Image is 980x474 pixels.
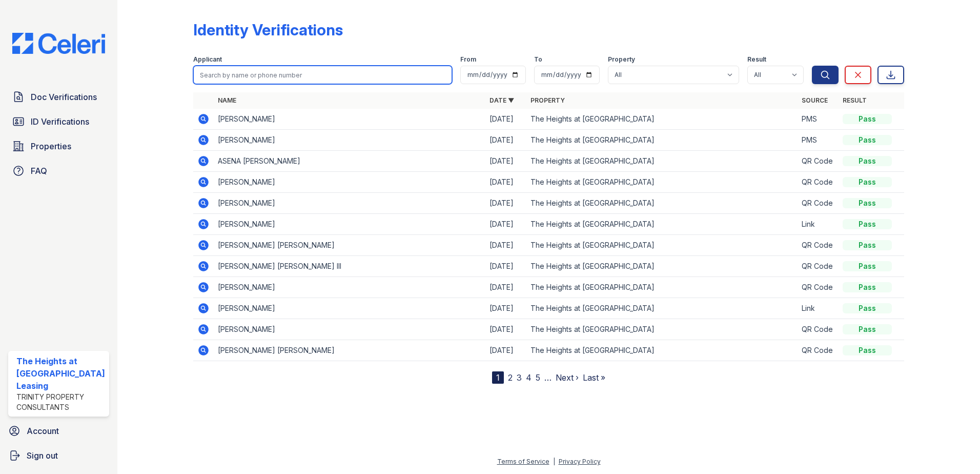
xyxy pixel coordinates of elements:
td: The Heights at [GEOGRAPHIC_DATA] [526,256,798,277]
td: ASENA [PERSON_NAME] [214,151,485,172]
td: [DATE] [485,214,526,235]
div: Pass [843,198,892,208]
a: Sign out [4,445,113,466]
div: Pass [843,177,892,187]
td: [DATE] [485,256,526,277]
td: Link [798,214,839,235]
a: Last » [583,372,605,383]
div: Pass [843,345,892,355]
td: The Heights at [GEOGRAPHIC_DATA] [526,109,798,130]
td: [DATE] [485,340,526,361]
a: Source [802,96,828,104]
div: Pass [843,261,892,271]
input: Search by name or phone number [193,66,453,84]
span: Sign out [27,449,58,462]
a: Next › [556,372,579,383]
div: Pass [843,114,892,124]
td: [PERSON_NAME] [PERSON_NAME] III [214,256,485,277]
td: QR Code [798,256,839,277]
a: 2 [508,372,513,383]
td: [PERSON_NAME] [214,298,485,319]
a: FAQ [8,161,109,181]
div: Pass [843,282,892,292]
td: The Heights at [GEOGRAPHIC_DATA] [526,151,798,172]
td: QR Code [798,319,839,340]
span: Account [27,425,59,437]
td: [PERSON_NAME] [PERSON_NAME] [214,340,485,361]
label: Property [608,55,635,64]
td: The Heights at [GEOGRAPHIC_DATA] [526,130,798,151]
td: QR Code [798,151,839,172]
a: Privacy Policy [559,458,601,465]
td: QR Code [798,340,839,361]
span: ID Verifications [31,115,89,128]
a: 4 [526,372,532,383]
td: [DATE] [485,277,526,298]
td: The Heights at [GEOGRAPHIC_DATA] [526,340,798,361]
div: Pass [843,135,892,145]
td: [PERSON_NAME] [214,214,485,235]
img: CE_Logo_Blue-a8612792a0a2168367f1c8372b55b34899dd931a85d93a1a3d3e32e68fde9ad4.png [4,33,113,54]
td: Link [798,298,839,319]
td: The Heights at [GEOGRAPHIC_DATA] [526,298,798,319]
div: Identity Verifications [193,21,343,39]
a: Terms of Service [497,458,549,465]
td: [PERSON_NAME] [PERSON_NAME] [214,235,485,256]
td: [PERSON_NAME] [214,130,485,151]
div: | [553,458,555,465]
a: ID Verifications [8,111,109,132]
div: Pass [843,240,892,250]
a: 5 [536,372,540,383]
span: … [544,371,552,384]
td: The Heights at [GEOGRAPHIC_DATA] [526,172,798,193]
td: [DATE] [485,130,526,151]
label: From [460,55,476,64]
a: Property [530,96,565,104]
td: The Heights at [GEOGRAPHIC_DATA] [526,193,798,214]
a: Name [218,96,236,104]
a: 3 [517,372,522,383]
div: Trinity Property Consultants [16,392,105,412]
a: Result [843,96,867,104]
td: [DATE] [485,109,526,130]
td: [PERSON_NAME] [214,319,485,340]
td: The Heights at [GEOGRAPHIC_DATA] [526,235,798,256]
span: Doc Verifications [31,91,97,103]
td: [DATE] [485,298,526,319]
td: [PERSON_NAME] [214,109,485,130]
td: [DATE] [485,151,526,172]
td: The Heights at [GEOGRAPHIC_DATA] [526,319,798,340]
label: To [534,55,542,64]
a: Account [4,421,113,441]
td: [DATE] [485,172,526,193]
div: Pass [843,156,892,166]
td: QR Code [798,172,839,193]
a: Date ▼ [489,96,514,104]
td: PMS [798,109,839,130]
a: Properties [8,136,109,156]
label: Applicant [193,55,222,64]
td: PMS [798,130,839,151]
div: Pass [843,303,892,313]
div: 1 [492,371,504,384]
label: Result [747,55,766,64]
td: The Heights at [GEOGRAPHIC_DATA] [526,277,798,298]
td: [DATE] [485,235,526,256]
div: The Heights at [GEOGRAPHIC_DATA] Leasing [16,355,105,392]
a: Doc Verifications [8,87,109,107]
span: Properties [31,140,71,152]
td: [PERSON_NAME] [214,172,485,193]
span: FAQ [31,165,47,177]
div: Pass [843,324,892,334]
td: QR Code [798,235,839,256]
td: QR Code [798,277,839,298]
td: [DATE] [485,319,526,340]
div: Pass [843,219,892,229]
td: [PERSON_NAME] [214,193,485,214]
td: The Heights at [GEOGRAPHIC_DATA] [526,214,798,235]
td: [DATE] [485,193,526,214]
td: [PERSON_NAME] [214,277,485,298]
td: QR Code [798,193,839,214]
